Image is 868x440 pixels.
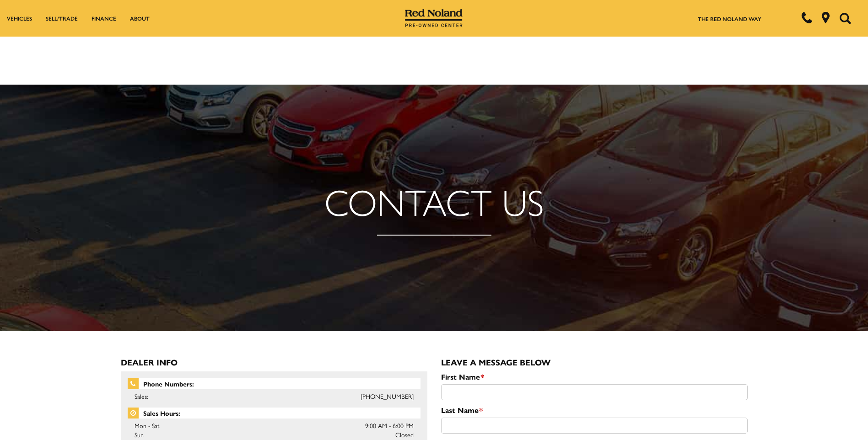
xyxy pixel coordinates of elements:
[405,12,463,21] a: Red Noland Pre-Owned
[365,421,414,430] span: 9:00 AM - 6:00 PM
[128,408,421,419] span: Sales Hours:
[441,405,483,415] label: Last Name
[441,358,748,367] h3: Leave a Message Below
[135,392,148,401] span: Sales:
[135,421,160,430] span: Mon - Sat
[441,371,484,382] label: First Name
[698,15,761,23] a: The Red Noland Way
[135,430,144,439] span: Sun
[405,9,463,27] img: Red Noland Pre-Owned
[128,378,421,389] span: Phone Numbers:
[395,430,414,439] span: Closed
[836,0,854,36] button: Open the search field
[361,392,414,401] a: [PHONE_NUMBER]
[121,358,427,367] h3: Dealer Info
